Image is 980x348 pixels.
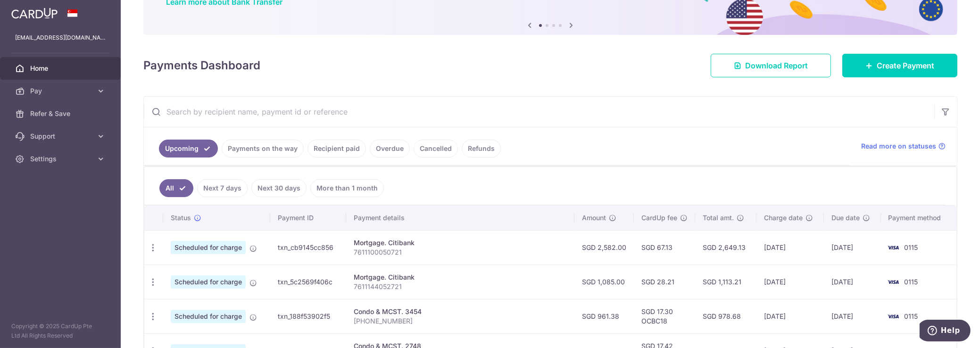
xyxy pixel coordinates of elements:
[634,230,695,265] td: SGD 67.13
[270,206,346,230] th: Payment ID
[641,213,677,223] span: CardUp fee
[30,132,92,141] span: Support
[270,299,346,333] td: txn_188f53902f5
[842,54,957,77] a: Create Payment
[884,242,903,253] img: Bank Card
[695,299,756,333] td: SGD 978.68
[270,230,346,265] td: txn_cb9145cc856
[171,213,191,223] span: Status
[354,273,567,282] div: Mortgage. Citibank
[159,140,218,157] a: Upcoming
[462,140,501,157] a: Refunds
[414,140,458,157] a: Cancelled
[861,141,936,151] span: Read more on statuses
[197,179,248,197] a: Next 7 days
[222,140,304,157] a: Payments on the way
[30,64,92,73] span: Home
[574,265,634,299] td: SGD 1,085.00
[920,320,971,343] iframe: Opens a widget where you can find more information
[30,86,92,96] span: Pay
[824,265,880,299] td: [DATE]
[270,265,346,299] td: txn_5c2569f406c
[354,316,567,326] p: [PHONE_NUMBER]
[695,230,756,265] td: SGD 2,649.13
[143,57,260,74] h4: Payments Dashboard
[877,60,934,71] span: Create Payment
[905,312,918,320] span: 0115
[711,54,831,77] a: Download Report
[144,97,934,127] input: Search by recipient name, payment id or reference
[307,140,366,157] a: Recipient paid
[884,311,903,322] img: Bank Card
[703,213,734,223] span: Total amt.
[884,276,903,288] img: Bank Card
[346,206,574,230] th: Payment details
[861,141,946,151] a: Read more on statuses
[30,109,92,118] span: Refer & Save
[905,243,918,251] span: 0115
[30,154,92,164] span: Settings
[881,206,956,230] th: Payment method
[354,248,567,257] p: 7611100050721
[831,213,860,223] span: Due date
[756,265,824,299] td: [DATE]
[764,213,803,223] span: Charge date
[11,8,58,19] img: CardUp
[15,33,106,42] p: [EMAIL_ADDRESS][DOMAIN_NAME]
[354,307,567,316] div: Condo & MCST. 3454
[634,299,695,333] td: SGD 17.30 OCBC18
[171,241,246,254] span: Scheduled for charge
[695,265,756,299] td: SGD 1,113.21
[756,299,824,333] td: [DATE]
[354,238,567,248] div: Mortgage. Citibank
[582,213,606,223] span: Amount
[824,230,880,265] td: [DATE]
[824,299,880,333] td: [DATE]
[634,265,695,299] td: SGD 28.21
[171,310,246,323] span: Scheduled for charge
[574,230,634,265] td: SGD 2,582.00
[905,278,918,286] span: 0115
[251,179,307,197] a: Next 30 days
[745,60,808,71] span: Download Report
[574,299,634,333] td: SGD 961.38
[159,179,193,197] a: All
[171,275,246,289] span: Scheduled for charge
[354,282,567,291] p: 7611144052721
[370,140,410,157] a: Overdue
[756,230,824,265] td: [DATE]
[310,179,384,197] a: More than 1 month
